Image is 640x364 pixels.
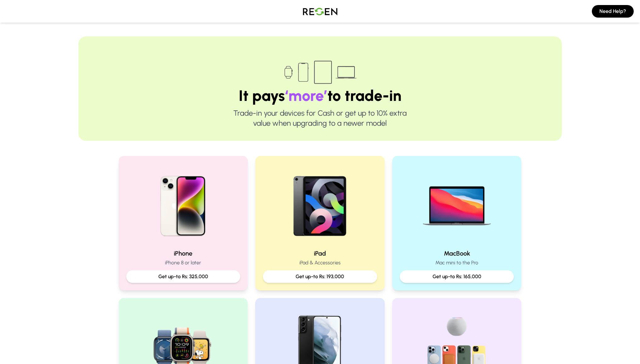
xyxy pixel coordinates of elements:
[126,259,241,267] p: iPhone 8 or later
[268,273,372,280] p: Get up-to Rs: 193,000
[263,259,377,267] p: iPad & Accessories
[281,57,360,88] img: Trade-in devices
[400,259,514,267] p: Mac mini to the Pro
[298,3,342,20] img: Logo
[280,163,360,244] img: iPad
[143,163,224,244] img: iPhone
[131,273,235,280] p: Get up-to Rs: 325,000
[285,86,327,105] span: ‘more’
[263,249,377,258] h2: iPad
[592,5,634,18] button: Need Help?
[99,108,542,128] p: Trade-in your devices for Cash or get up to 10% extra value when upgrading to a newer model
[416,163,497,244] img: MacBook
[99,88,542,103] h1: It pays to trade-in
[405,273,509,280] p: Get up-to Rs: 165,000
[400,249,514,258] h2: MacBook
[126,249,241,258] h2: iPhone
